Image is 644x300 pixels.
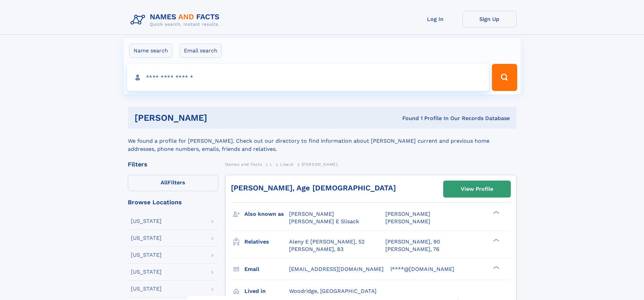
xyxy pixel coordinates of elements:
[289,288,377,294] span: Woodridge, [GEOGRAPHIC_DATA]
[385,218,430,225] span: [PERSON_NAME]
[492,238,500,242] div: ❯
[131,235,162,241] div: [US_STATE]
[128,161,218,167] div: Filters
[131,252,162,258] div: [US_STATE]
[129,44,172,58] label: Name search
[127,64,489,91] input: search input
[244,285,289,297] h3: Lived in
[225,160,262,168] a: Names and Facts
[492,210,500,215] div: ❯
[305,115,510,122] div: Found 1 Profile In Our Records Database
[128,175,218,191] label: Filters
[244,263,289,275] h3: Email
[135,114,305,122] h1: [PERSON_NAME]
[131,286,162,292] div: [US_STATE]
[161,179,168,186] span: All
[244,236,289,248] h3: Relatives
[231,184,396,192] a: [PERSON_NAME], Age [DEMOGRAPHIC_DATA]
[462,11,517,27] a: Sign Up
[280,162,294,167] span: Lisack
[289,266,384,272] span: [EMAIL_ADDRESS][DOMAIN_NAME]
[385,211,430,217] span: [PERSON_NAME]
[461,181,493,197] div: View Profile
[180,44,222,58] label: Email search
[385,238,440,246] a: [PERSON_NAME], 90
[131,269,162,275] div: [US_STATE]
[289,211,334,217] span: [PERSON_NAME]
[244,208,289,220] h3: Also known as
[444,181,510,197] a: View Profile
[128,11,225,29] img: Logo Names and Facts
[408,11,462,27] a: Log In
[128,199,218,205] div: Browse Locations
[492,265,500,270] div: ❯
[492,64,517,91] button: Search Button
[385,246,439,253] a: [PERSON_NAME], 76
[270,162,272,167] span: L
[289,238,364,246] a: Aleny E [PERSON_NAME], 52
[289,218,359,225] span: [PERSON_NAME] E Slisack
[270,160,272,168] a: L
[280,160,294,168] a: Lisack
[289,246,343,253] a: [PERSON_NAME], 83
[128,129,517,153] div: We found a profile for [PERSON_NAME]. Check out our directory to find information about [PERSON_N...
[302,162,338,167] span: [PERSON_NAME]
[131,218,162,224] div: [US_STATE]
